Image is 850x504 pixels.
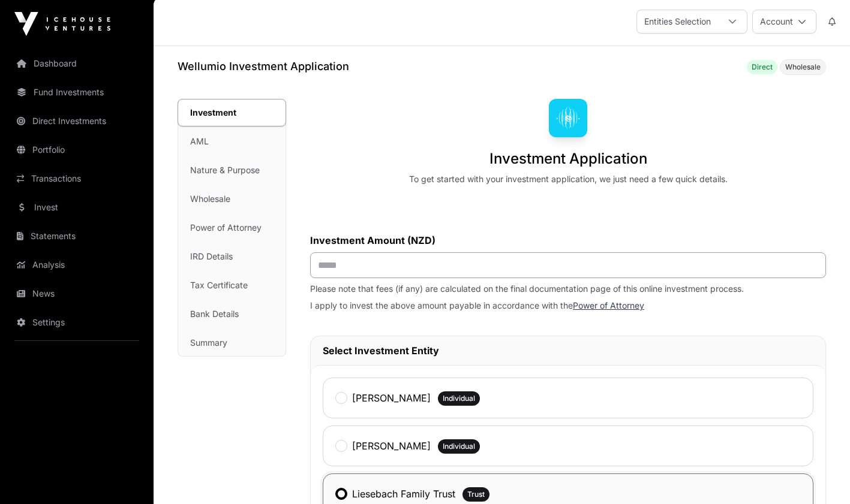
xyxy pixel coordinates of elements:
span: Trust [467,490,485,499]
span: Direct [752,62,773,72]
a: Statements [10,223,144,249]
div: Entities Selection [637,10,718,33]
label: Liesebach Family Trust [352,487,455,501]
iframe: Chat Widget [790,446,850,504]
a: Power of Attorney [573,300,644,310]
div: To get started with your investment application, we just need a few quick details. [409,173,728,185]
a: News [10,280,144,307]
a: Settings [10,309,144,336]
span: Individual [443,394,475,403]
span: Wholesale [785,62,821,72]
label: [PERSON_NAME] [352,439,431,453]
a: Transactions [10,165,144,192]
h2: Select Investment Entity [323,343,813,358]
a: Direct Investments [10,108,144,134]
a: Invest [10,194,144,221]
img: Icehouse Ventures Logo [14,12,110,36]
a: Fund Investments [10,79,144,105]
p: I apply to invest the above amount payable in accordance with the [310,300,826,312]
span: Individual [443,442,475,451]
h1: Investment Application [489,149,647,168]
p: Please note that fees (if any) are calculated on the final documentation page of this online inve... [310,283,826,295]
a: Dashboard [10,50,144,77]
button: Account [752,10,816,34]
h1: Wellumio Investment Application [178,58,349,75]
a: Analysis [10,252,144,278]
label: Investment Amount (NZD) [310,233,826,248]
img: Wellumio [549,99,587,137]
a: Portfolio [10,137,144,163]
label: [PERSON_NAME] [352,391,431,405]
